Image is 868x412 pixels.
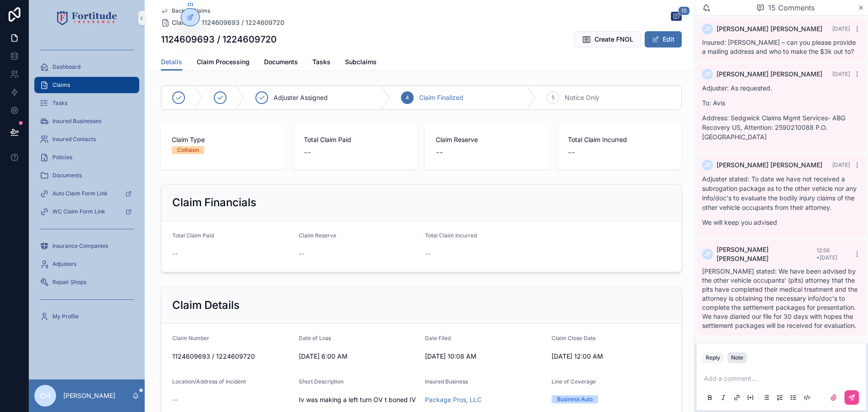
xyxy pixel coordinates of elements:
a: Repair Shops [34,274,139,290]
span: Date of Loss [299,335,331,341]
span: Notice Only [565,93,599,102]
h2: Claim Details [172,298,240,313]
a: Insured Businesses [34,113,139,129]
span: -- [568,146,575,159]
span: Claim Number [172,335,209,341]
span: -- [299,249,304,258]
p: We will keep you advised [702,218,861,227]
span: JP [704,71,711,78]
span: -- [172,249,178,258]
span: Total Claim Incurred [425,232,477,239]
span: Insured Business [425,378,468,385]
span: [DATE] 6:00 AM [299,352,418,361]
span: Date Filed [425,335,451,341]
a: Back to Claims [161,7,210,14]
span: Repair Shops [52,279,86,286]
button: Note [727,352,747,363]
span: Create FNOL [594,35,633,44]
span: Policies [52,154,72,161]
a: Tasks [34,95,139,111]
span: Details [161,57,182,66]
span: CH [40,390,51,401]
span: [PERSON_NAME] [PERSON_NAME] [717,161,822,170]
button: Create FNOL [574,31,641,47]
span: [PERSON_NAME] [PERSON_NAME] [717,70,822,79]
span: [DATE] [832,161,850,168]
img: App logo [57,11,117,25]
span: -- [304,146,311,159]
span: Insurance Companies [52,242,108,250]
span: [PERSON_NAME] [PERSON_NAME] [717,245,816,263]
div: Business Auto [557,395,593,403]
a: Documents [264,54,298,72]
span: Total Claim Paid [304,135,407,144]
h2: Claim Financials [172,195,256,210]
span: Claim Finalized [419,93,463,102]
span: Auto Claim Form Link [52,190,108,197]
span: Short Description [299,378,344,385]
span: Tasks [312,57,330,66]
div: Collision [177,146,199,154]
a: Insured Contacts [34,131,139,147]
span: Adjusters [52,260,76,268]
a: Adjusters [34,256,139,272]
span: Insured Businesses [52,118,101,125]
a: Claims [34,77,139,93]
span: Location/Address of Incident [172,378,246,385]
a: Insurance Companies [34,238,139,254]
a: Claim Processing [197,54,250,72]
p: To: Avis [702,98,861,108]
a: 1124609693 / 1224609720 [202,18,284,27]
span: Line of Coverage [552,378,596,385]
span: Package Pros, LLC [425,395,481,404]
span: Claims [172,18,193,27]
span: Documents [264,57,298,66]
span: [DATE] [832,25,850,32]
span: [DATE] 12:00 AM [552,352,671,361]
span: Claim Reserve [436,135,539,144]
a: Tasks [312,54,330,72]
span: -- [425,249,430,258]
a: My Profile [34,308,139,325]
span: Documents [52,172,82,179]
p: Adjuster: As requested. [702,83,861,93]
span: 5 [552,94,555,101]
span: WC Claim Form Link [52,208,105,215]
span: 15 [678,6,690,15]
a: Dashboard [34,59,139,75]
span: Dashboard [52,63,80,71]
span: Total Claim Paid [172,232,214,239]
span: Claim Type [172,135,275,144]
span: Claims [52,81,70,89]
span: JP [704,251,711,258]
span: Claim Processing [197,57,250,66]
a: Auto Claim Form Link [34,185,139,202]
span: Claim Reserve [299,232,336,239]
span: 1124609693 / 1224609720 [172,352,292,361]
span: [PERSON_NAME] stated: We have been advised by the other vehicle occupants' (plts) attorney that t... [702,267,858,329]
a: Subclaims [345,54,377,72]
span: Subclaims [345,57,377,66]
span: [DATE] 10:08 AM [425,352,544,361]
span: -- [172,395,178,404]
div: Note [731,354,743,361]
span: Tasks [52,99,67,107]
span: Claim Close Date [552,335,596,341]
span: My Profile [52,313,79,320]
p: Address: Sedgwick Claims Mgmt Services- ABG Recovery US, Attention: 2590210088 P.O. [GEOGRAPHIC_D... [702,113,861,142]
span: 4 [406,94,409,101]
span: Back to Claims [172,7,210,14]
span: 15 Comments [768,2,815,13]
span: Iv was making a left turn OV t boned IV [299,395,418,404]
p: Adjuster stated: To date we have not received a subrogation package as to the other vehicle nor a... [702,174,861,212]
span: [DATE] [832,71,850,77]
span: [PERSON_NAME] [PERSON_NAME] [717,24,822,33]
div: scrollable content [29,36,145,336]
span: Adjuster Assigned [274,93,328,102]
button: Reply [702,352,724,363]
a: Policies [34,149,139,166]
span: Insured: [PERSON_NAME] – can you please provide a mailing address and who to make the $3k out to? [702,38,856,55]
a: Documents [34,167,139,184]
span: JP [704,25,711,33]
span: -- [436,146,443,159]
